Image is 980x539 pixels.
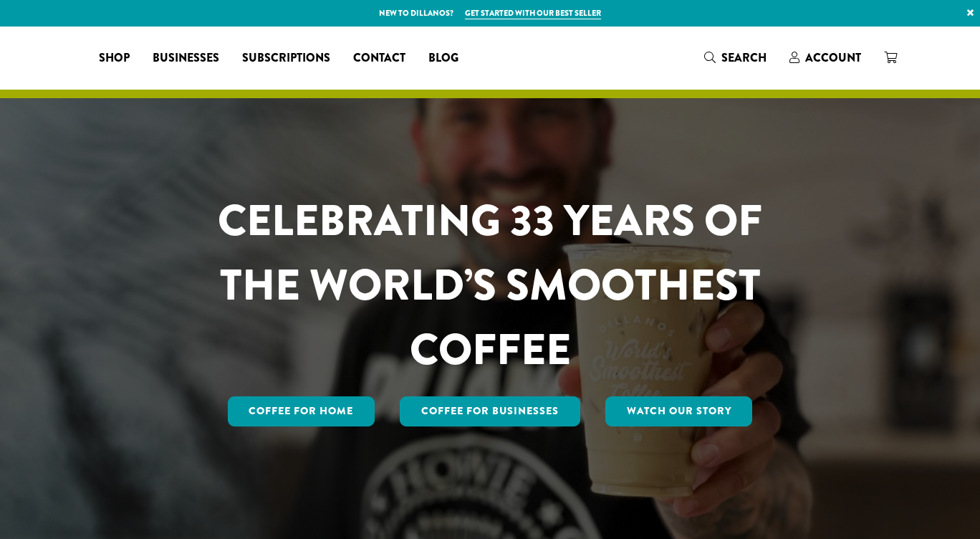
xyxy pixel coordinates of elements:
a: Watch Our Story [605,396,753,426]
a: Get started with our best seller [465,7,601,19]
span: Shop [99,49,130,67]
span: Account [805,49,861,66]
h1: CELEBRATING 33 YEARS OF THE WORLD’S SMOOTHEST COFFEE [176,189,804,382]
span: Businesses [153,49,219,67]
span: Blog [428,49,458,67]
a: Coffee for Home [228,396,375,426]
span: Subscriptions [242,49,330,67]
a: Coffee For Businesses [400,396,580,426]
a: Shop [87,47,141,70]
a: Search [693,46,778,70]
span: Search [721,49,767,66]
span: Contact [353,49,405,67]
